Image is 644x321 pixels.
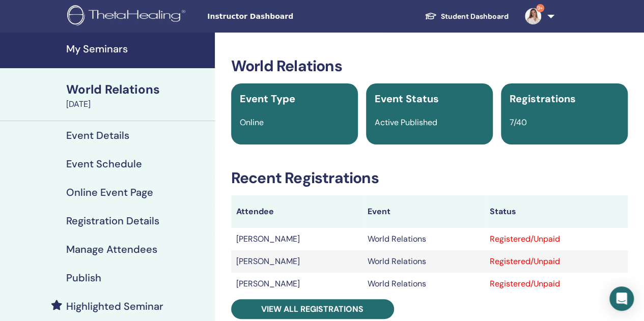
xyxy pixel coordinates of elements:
img: graduation-cap-white.svg [425,12,437,20]
td: World Relations [362,228,485,250]
div: Registered/Unpaid [490,233,623,245]
div: Registered/Unpaid [490,255,623,268]
span: Event Type [240,92,295,105]
img: default.jpg [525,8,541,24]
td: [PERSON_NAME] [231,228,362,250]
span: Instructor Dashboard [207,11,360,22]
div: World Relations [66,81,209,98]
a: World Relations[DATE] [60,81,215,110]
h3: World Relations [231,57,628,75]
th: Status [485,195,628,228]
h4: Highlighted Seminar [66,300,163,312]
td: [PERSON_NAME] [231,250,362,273]
span: Registrations [510,92,576,105]
span: 7/40 [510,117,527,128]
h4: Manage Attendees [66,243,157,255]
td: [PERSON_NAME] [231,273,362,295]
span: Online [240,117,264,128]
h4: Registration Details [66,215,159,227]
h4: Publish [66,272,101,284]
div: [DATE] [66,98,209,110]
div: Registered/Unpaid [490,278,623,290]
span: View all registrations [261,304,363,314]
img: logo.png [67,5,189,28]
a: View all registrations [231,299,394,319]
td: World Relations [362,250,485,273]
a: Student Dashboard [416,7,517,26]
h4: Online Event Page [66,186,153,198]
h4: Event Details [66,129,129,141]
h3: Recent Registrations [231,169,628,187]
span: Active Published [375,117,437,128]
span: 9+ [536,4,544,12]
span: Event Status [375,92,439,105]
h4: My Seminars [66,43,209,55]
h4: Event Schedule [66,158,142,170]
div: Open Intercom Messenger [609,286,634,311]
th: Attendee [231,195,362,228]
td: World Relations [362,273,485,295]
th: Event [362,195,485,228]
